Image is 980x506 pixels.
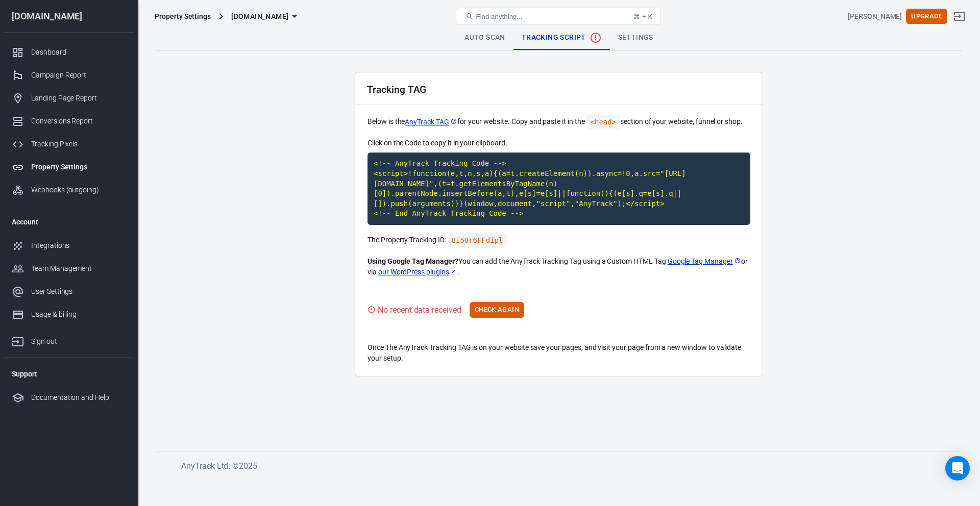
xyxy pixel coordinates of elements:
[31,70,126,81] div: Campaign Report
[367,342,750,364] p: Once The AnyTrack Tracking TAG is on your website save your pages, and visit your page from a new...
[31,286,126,297] div: User Settings
[4,12,134,21] div: [DOMAIN_NAME]
[367,84,426,95] h2: Tracking TAG
[522,32,602,44] span: Tracking Script
[4,64,134,87] a: Campaign Report
[367,153,750,225] code: Click to copy
[31,47,126,58] div: Dashboard
[4,210,134,234] li: Account
[367,303,461,316] div: Visit your website to trigger the Tracking Tag and validate your setup.
[31,116,126,127] div: Conversions Report
[31,309,126,320] div: Usage & billing
[227,7,301,26] button: [DOMAIN_NAME]
[31,93,126,104] div: Landing Page Report
[668,256,741,267] a: Google Tag Manager
[378,303,461,316] div: No recent data received
[31,392,126,403] div: Documentation and Help
[448,233,507,248] code: Click to copy
[367,233,750,248] p: The Property Tracking ID:
[456,26,513,50] a: Auto Scan
[945,456,970,480] div: Open Intercom Messenger
[31,139,126,149] div: Tracking Pixels
[4,133,134,156] a: Tracking Pixels
[848,11,902,22] div: Account id: TDkA3v4S
[405,117,457,128] a: AnyTrack TAG
[4,362,134,386] li: Support
[378,267,457,277] a: our WordPress plugins
[476,13,522,20] span: Find anything...
[31,336,126,347] div: Sign out
[367,257,458,265] strong: Using Google Tag Manager?
[4,156,134,179] a: Property Settings
[4,110,134,133] a: Conversions Report
[633,13,652,20] div: ⌘ + K
[231,10,288,23] span: holisticassistant.co.uk
[4,234,134,257] a: Integrations
[4,326,134,353] a: Sign out
[4,179,134,201] a: Webhooks (outgoing)
[586,115,620,130] code: <head>
[470,302,524,318] button: Check Again
[31,263,126,274] div: Team Management
[610,26,661,50] a: Settings
[4,303,134,326] a: Usage & billing
[4,280,134,303] a: User Settings
[4,257,134,280] a: Team Management
[4,41,134,64] a: Dashboard
[31,162,126,172] div: Property Settings
[4,87,134,110] a: Landing Page Report
[457,8,661,25] button: Find anything...⌘ + K
[947,4,972,29] a: Sign out
[590,32,602,44] svg: No data received
[31,185,126,195] div: Webhooks (outgoing)
[367,138,750,148] p: Click on the Code to copy it in your clipboard:
[181,460,947,472] h6: AnyTrack Ltd. © 2025
[155,11,211,21] div: Property Settings
[367,115,750,130] p: Below is the for your website. Copy and paste it in the section of your website, funnel or shop.
[31,240,126,251] div: Integrations
[906,9,947,24] button: Upgrade
[367,256,750,277] p: You can add the AnyTrack Tracking Tag using a Custom HTML Tag or via .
